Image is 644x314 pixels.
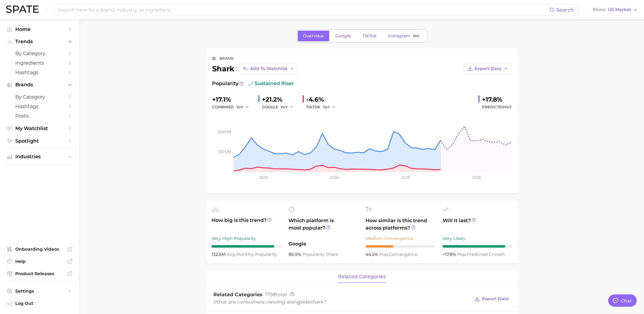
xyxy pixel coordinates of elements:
[212,63,298,74] div: shark
[366,235,435,242] div: Medium Convergence
[239,63,298,74] button: Add to Watchlist
[323,103,336,111] button: YoY
[357,31,382,41] a: TikTok
[212,235,281,242] div: Very High Popularity
[15,60,64,66] span: Ingredients
[303,33,324,39] span: Overview
[482,103,512,111] span: Predicted
[475,66,502,71] span: Export Data
[289,240,358,248] span: Google
[281,104,288,110] span: YoY
[15,103,64,109] span: Hashtags
[5,299,75,309] a: Log out. Currently logged in with e-mail pryan@sharkninja.com.
[473,295,510,303] button: Export Data
[212,80,238,87] span: Popularity
[306,103,340,111] div: TIKTOK
[5,136,75,146] a: Spotlight
[289,252,303,257] span: 86.9%
[212,103,253,111] div: combined
[5,152,75,161] button: Industries
[227,252,277,257] span: monthly popularity
[212,252,227,257] span: 132.6m
[338,274,386,279] span: related categories
[5,269,75,278] a: Product Releases
[298,31,329,41] a: Overview
[329,175,339,180] tspan: 2024
[250,66,288,71] span: Add to Watchlist
[15,39,64,44] span: Trends
[505,105,512,109] span: YoY
[265,292,275,297] span: 1758
[388,33,410,39] span: Instagram
[593,8,606,11] span: Show
[15,94,64,100] span: by Category
[379,252,389,257] abbr: popularity index
[5,49,75,58] a: by Category
[213,298,470,306] div: What are consumers viewing alongside ?
[443,252,457,257] span: +17.8%
[443,217,512,232] span: Will it last?
[5,24,75,34] a: Home
[335,33,351,39] span: Google
[366,245,435,248] div: 4 / 10
[248,81,253,86] img: sustained riser
[5,80,75,89] button: Brands
[5,37,75,46] button: Trends
[330,31,356,41] a: Google
[227,252,236,257] abbr: average
[6,6,39,13] img: SPATE
[591,6,639,14] button: ShowUS Market
[15,246,64,252] span: Onboarding Videos
[57,5,550,15] input: Search here for a brand, industry, or ingredient
[236,104,243,110] span: YoY
[15,26,64,32] span: Home
[212,95,253,104] div: +17.1%
[464,63,512,74] button: Export Data
[5,68,75,77] a: Hashtags
[556,7,574,13] span: Search
[259,175,267,180] tspan: 2023
[472,175,481,180] tspan: 2026
[15,113,64,119] span: Posts
[15,138,64,144] span: Spotlight
[213,292,263,297] span: Related Categories
[482,95,512,104] div: +17.8%
[212,217,281,232] span: How big is this trend?
[608,8,631,11] span: US Market
[379,252,417,257] span: convergence
[265,292,287,297] span: total
[306,95,340,104] div: -4.6%
[5,286,75,296] a: Settings
[248,80,294,87] span: sustained riser
[15,154,64,159] span: Industries
[366,252,379,257] span: 44.5%
[15,288,64,294] span: Settings
[413,33,419,39] span: Beta
[443,235,512,242] div: Very Likely
[289,217,358,237] span: Which platform is most popular?
[15,125,64,131] span: My Watchlist
[401,175,410,180] tspan: 2025
[5,257,75,266] a: Help
[15,301,70,306] span: Log Out
[15,271,64,276] span: Product Releases
[5,245,75,254] a: Onboarding Videos
[212,245,281,248] div: 9 / 10
[262,95,298,104] div: +21.2%
[236,103,249,111] button: YoY
[457,252,505,257] span: predicted growth
[362,33,377,39] span: TikTok
[15,259,64,264] span: Help
[310,299,324,305] span: shark
[366,217,435,232] span: How similar is this trend across platforms?
[5,111,75,121] a: Posts
[219,55,234,62] div: brand
[5,102,75,111] a: Hashtags
[15,50,64,56] span: by Category
[5,124,75,133] a: My Watchlist
[5,58,75,68] a: Ingredients
[15,69,64,75] span: Hashtags
[262,103,298,111] div: GOOGLE
[443,245,512,248] div: 9 / 10
[383,31,426,41] a: InstagramBeta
